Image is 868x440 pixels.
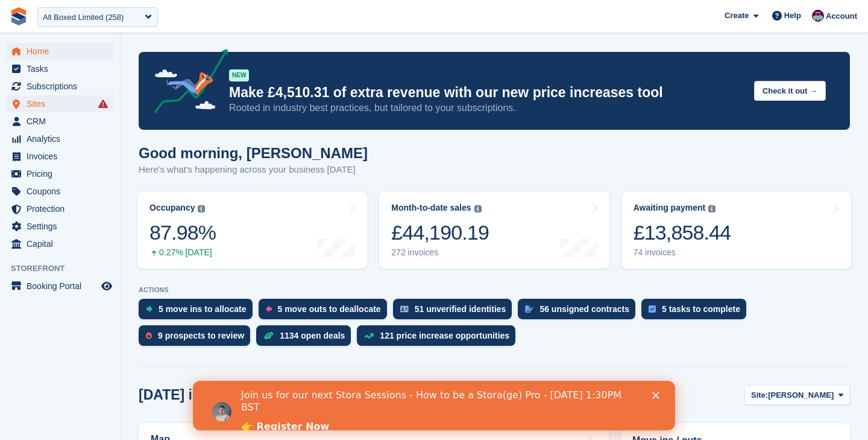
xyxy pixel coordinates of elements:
[6,130,114,147] a: menu
[139,286,850,294] p: ACTIONS
[379,192,609,269] a: Month-to-date sales £44,190.19 272 invoices
[708,205,715,212] img: icon-info-grey-7440780725fd019a000dd9b08b2336e03edf1995a4989e88bcd33f0948082b44.svg
[768,389,834,401] span: [PERSON_NAME]
[137,192,367,269] a: Occupancy 87.98% 0.27% [DATE]
[391,247,489,258] div: 272 invoices
[6,200,114,217] a: menu
[27,60,99,77] span: Tasks
[380,331,509,340] div: 121 price increase opportunities
[159,304,247,314] div: 5 move ins to allocate
[193,381,675,430] iframe: Intercom live chat banner
[634,247,731,258] div: 74 invoices
[27,148,99,165] span: Invoices
[415,304,506,314] div: 51 unverified identities
[98,99,108,109] i: Smart entry sync failures have occurred
[751,389,768,401] span: Site:
[229,84,744,101] p: Make £4,510.31 of extra revenue with our new price increases tool
[518,299,641,325] a: 56 unsigned contracts
[725,10,749,22] span: Create
[6,218,114,235] a: menu
[146,305,153,313] img: move_ins_to_allocate_icon-fdf77a2bb77ea45bf5b3d319d69a93e2d87916cf1d5bf7949dd705db3b84f3ca.svg
[6,183,114,200] a: menu
[6,60,114,77] a: menu
[144,49,228,118] img: price-adjustments-announcement-icon-8257ccfd72463d97f412b2fc003d46551f7dbcb40ab6d574587a9cd5c0d94...
[826,10,857,22] span: Account
[99,279,114,293] a: Preview store
[539,304,629,314] div: 56 unsigned contracts
[280,331,345,340] div: 1134 open deals
[27,165,99,182] span: Pricing
[263,331,274,340] img: deal-1b604bf984904fb50ccaf53a9ad4b4a5d6e5aea283cecdc64d6e3604feb123c2.svg
[27,43,99,60] span: Home
[6,148,114,165] a: menu
[27,183,99,200] span: Coupons
[459,11,471,18] div: Close
[48,40,136,53] a: 👉 Register Now
[641,299,752,325] a: 5 tasks to complete
[784,10,801,22] span: Help
[364,333,374,339] img: price_increase_opportunities-93ffe204e8149a01c8c9dc8f82e8f89637d9d84a8eef4429ea346261dce0b2c0.svg
[6,43,114,60] a: menu
[43,11,124,24] div: All Boxed Limited (258)
[754,81,826,101] button: Check it out →
[139,145,368,161] h1: Good morning, [PERSON_NAME]
[149,203,195,213] div: Occupancy
[357,325,521,352] a: 121 price increase opportunities
[391,220,489,245] div: £44,190.19
[6,278,114,295] a: menu
[27,235,99,252] span: Capital
[139,299,259,325] a: 5 move ins to allocate
[6,113,114,130] a: menu
[744,385,850,405] button: Site: [PERSON_NAME]
[278,304,381,314] div: 5 move outs to deallocate
[229,69,249,81] div: NEW
[6,78,114,95] a: menu
[634,203,706,213] div: Awaiting payment
[662,304,740,314] div: 5 tasks to complete
[139,325,256,352] a: 9 prospects to review
[6,165,114,182] a: menu
[10,7,28,25] img: stora-icon-8386f47178a22dfd0bd8f6a31ec36ba5ce8667c1dd55bd0f319d3a0aa187defe.svg
[812,10,824,22] img: Brian Young
[149,247,216,258] div: 0.27% [DATE]
[391,203,471,213] div: Month-to-date sales
[6,95,114,112] a: menu
[229,101,744,115] p: Rooted in industry best practices, but tailored to your subscriptions.
[139,387,506,403] h2: [DATE] in [GEOGRAPHIC_DATA]-[GEOGRAPHIC_DATA]
[149,220,216,245] div: 87.98%
[27,95,99,112] span: Sites
[400,305,409,313] img: verify_identity-adf6edd0f0f0b5bbfe63781bf79b02c33cf7c696d77639b501bdc392416b5a36.svg
[27,78,99,95] span: Subscriptions
[256,325,357,352] a: 1134 open deals
[27,218,99,235] span: Settings
[27,130,99,147] span: Analytics
[266,305,272,313] img: move_outs_to_deallocate_icon-f764333ba52eb49d3ac5e1228854f67142a1ed5810a6f6cc68b1a99e826820c5.svg
[27,278,99,295] span: Booking Portal
[525,305,533,313] img: contract_signature_icon-13c848040528278c33f63329250d36e43548de30e8caae1d1a13099fd9432cc5.svg
[158,331,244,340] div: 9 prospects to review
[6,235,114,252] a: menu
[27,200,99,217] span: Protection
[259,299,393,325] a: 5 move outs to deallocate
[146,332,152,339] img: prospect-51fa495bee0391a8d652442698ab0144808aea92771e9ea1ae160a38d050c398.svg
[139,163,368,177] p: Here's what's happening across your business [DATE]
[621,192,851,269] a: Awaiting payment £13,858.44 74 invoices
[393,299,518,325] a: 51 unverified identities
[649,305,656,313] img: task-75834270c22a3079a89374b754ae025e5fb1db73e45f91037f5363f120a921f8.svg
[198,205,205,212] img: icon-info-grey-7440780725fd019a000dd9b08b2336e03edf1995a4989e88bcd33f0948082b44.svg
[634,220,731,245] div: £13,858.44
[11,263,120,275] span: Storefront
[474,205,482,212] img: icon-info-grey-7440780725fd019a000dd9b08b2336e03edf1995a4989e88bcd33f0948082b44.svg
[27,113,99,130] span: CRM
